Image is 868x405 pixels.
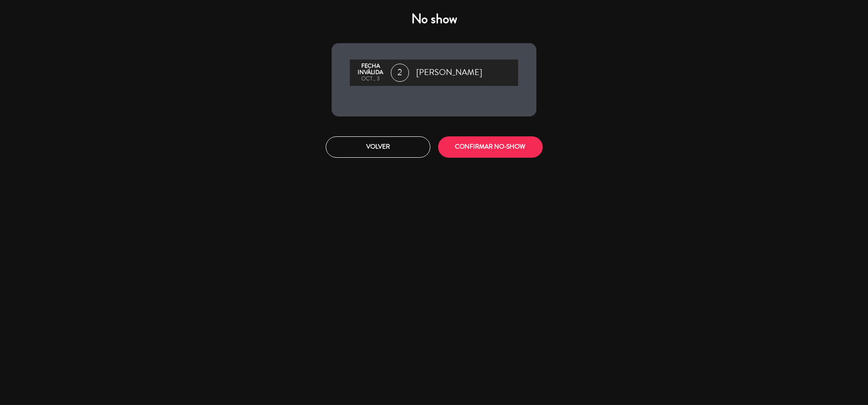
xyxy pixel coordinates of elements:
[332,11,536,27] h4: No show
[354,76,386,82] div: oct., 3
[326,136,430,158] button: Volver
[354,63,386,76] div: Fecha inválida
[416,66,482,80] span: [PERSON_NAME]
[391,64,409,82] span: 2
[438,136,543,158] button: CONFIRMAR NO-SHOW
